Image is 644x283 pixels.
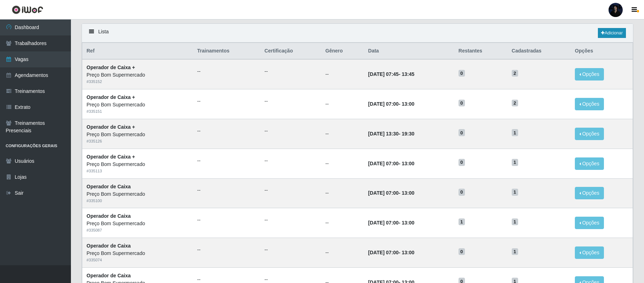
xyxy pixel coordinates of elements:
time: [DATE] 07:00 [368,161,399,166]
th: Restantes [454,43,507,60]
td: -- [321,178,364,208]
time: [DATE] 07:00 [368,250,399,255]
span: 1 [512,159,518,166]
ul: -- [265,68,317,75]
time: 19:30 [402,131,415,137]
td: -- [321,238,364,268]
div: # 335151 [87,109,189,115]
ul: -- [265,98,317,105]
td: -- [321,119,364,149]
button: Opções [575,217,604,229]
span: 1 [512,248,518,255]
span: 1 [459,218,465,226]
button: Opções [575,246,604,259]
div: # 335126 [87,138,189,144]
th: Gênero [321,43,364,60]
ul: -- [197,216,256,224]
th: Opções [571,43,633,60]
strong: - [368,190,414,196]
strong: - [368,71,414,77]
div: # 335113 [87,168,189,174]
strong: - [368,101,414,107]
span: 0 [459,70,465,77]
time: 13:00 [402,220,415,226]
span: 0 [459,248,465,255]
ul: -- [265,187,317,194]
button: Opções [575,98,604,110]
td: -- [321,149,364,178]
td: -- [321,89,364,119]
span: 1 [512,218,518,226]
time: 13:00 [402,250,415,255]
span: 2 [512,70,518,77]
ul: -- [197,246,256,254]
strong: Operador de Caixa [87,243,131,249]
strong: Operador de Caixa + [87,124,135,130]
strong: Operador de Caixa [87,213,131,219]
time: 13:00 [402,190,415,196]
div: # 335100 [87,198,189,204]
div: Preço Bom Supermercado [87,250,189,257]
span: 0 [459,100,465,107]
ul: -- [197,68,256,75]
strong: Operador de Caixa + [87,65,135,70]
div: Preço Bom Supermercado [87,101,189,109]
time: [DATE] 13:30 [368,131,399,137]
td: -- [321,208,364,238]
ul: -- [197,157,256,165]
th: Data [364,43,454,60]
time: [DATE] 07:45 [368,71,399,77]
span: 1 [512,129,518,136]
span: 0 [459,129,465,136]
strong: - [368,220,414,226]
span: 0 [459,189,465,196]
strong: - [368,161,414,166]
th: Ref [82,43,193,60]
span: 2 [512,100,518,107]
ul: -- [197,98,256,105]
ul: -- [197,127,256,135]
time: 13:00 [402,101,415,107]
th: Cadastradas [507,43,571,60]
div: # 335152 [87,79,189,85]
strong: Operador de Caixa + [87,154,135,160]
strong: Operador de Caixa [87,184,131,189]
strong: Operador de Caixa + [87,94,135,100]
button: Opções [575,68,604,81]
time: [DATE] 07:00 [368,190,399,196]
ul: -- [265,216,317,224]
ul: -- [265,157,317,165]
button: Opções [575,157,604,170]
div: Preço Bom Supermercado [87,190,189,198]
button: Opções [575,128,604,140]
div: # 335074 [87,257,189,263]
strong: Operador de Caixa [87,273,131,278]
strong: - [368,131,414,137]
time: [DATE] 07:00 [368,101,399,107]
a: Adicionar [598,28,626,38]
ul: -- [265,127,317,135]
span: 1 [512,189,518,196]
div: Preço Bom Supermercado [87,131,189,138]
time: 13:00 [402,161,415,166]
td: -- [321,59,364,89]
th: Certificação [260,43,321,60]
img: CoreUI Logo [12,5,43,14]
ul: -- [265,246,317,254]
th: Trainamentos [193,43,260,60]
div: Preço Bom Supermercado [87,161,189,168]
ul: -- [197,187,256,194]
time: 13:45 [402,71,415,77]
span: 0 [459,159,465,166]
button: Opções [575,187,604,199]
div: Lista [82,24,633,43]
div: Preço Bom Supermercado [87,220,189,227]
strong: - [368,250,414,255]
time: [DATE] 07:00 [368,220,399,226]
div: # 335087 [87,227,189,233]
div: Preço Bom Supermercado [87,71,189,79]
